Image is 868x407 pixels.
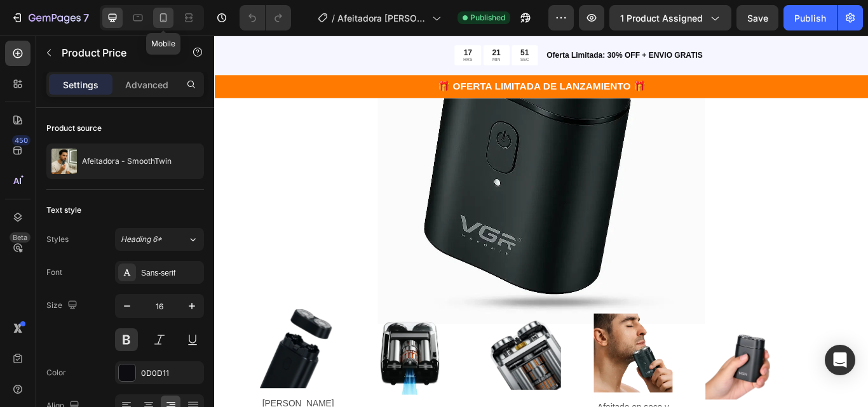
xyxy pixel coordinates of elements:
div: Product source [46,123,102,134]
button: Heading 6* [115,228,204,251]
span: Afeitadora [PERSON_NAME] Dos Cabezas [337,11,427,25]
p: Afeitadora - SmoothTwin [82,157,172,166]
span: 1 product assigned [620,11,703,25]
p: Advanced [125,78,168,91]
button: Save [736,5,778,30]
iframe: Design area [214,36,868,407]
p: Oferta Limitada: 30% OFF + ENVIO GRATIS [387,17,761,30]
span: Published [470,12,505,23]
div: Font [46,267,62,278]
p: Product Price [62,45,170,60]
p: 7 [83,10,89,25]
div: Size [46,297,80,314]
div: 0D0D11 [141,368,201,379]
span: 🎁 OFERTA LIMITADA DE LANZAMIENTO 🎁 [261,53,503,65]
div: Beta [10,232,31,243]
span: Save [747,13,768,23]
button: Publish [783,5,837,30]
div: Open Intercom Messenger [825,345,855,375]
button: 1 product assigned [609,5,731,30]
div: Color [46,367,66,378]
div: Text style [46,204,81,216]
div: Publish [794,11,826,25]
p: Settings [63,78,98,91]
div: Sans-serif [141,267,201,279]
div: Undo/Redo [240,5,291,30]
button: 7 [5,5,95,30]
span: / [332,11,335,25]
img: product feature img [51,149,77,174]
div: Styles [46,234,69,245]
div: 450 [12,135,31,145]
span: Heading 6* [121,234,162,245]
